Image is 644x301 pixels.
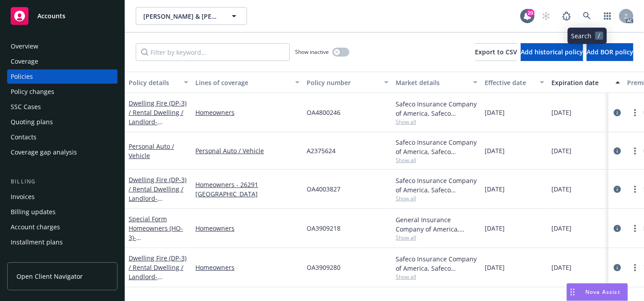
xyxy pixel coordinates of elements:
[7,69,117,84] a: Policies
[7,4,117,28] a: Accounts
[7,100,117,114] a: SSC Cases
[551,263,571,272] span: [DATE]
[136,7,247,25] button: [PERSON_NAME] & [PERSON_NAME]
[475,48,517,56] span: Export to CSV
[307,78,379,87] div: Policy number
[129,99,186,135] a: Dwelling Fire (DP-3) / Rental Dwelling / Landlord
[396,138,478,156] div: Safeco Insurance Company of America, Safeco Insurance (Liberty Mutual)
[551,108,571,117] span: [DATE]
[521,43,583,61] button: Add historical policy
[11,145,77,159] div: Coverage gap analysis
[125,72,192,93] button: Policy details
[129,142,174,160] a: Personal Auto / Vehicle
[630,262,640,273] a: more
[11,115,53,129] div: Quoting plans
[587,48,633,56] span: Add BOR policy
[551,184,571,194] span: [DATE]
[548,72,624,93] button: Expiration date
[558,7,575,25] a: Report a Bug
[396,273,478,281] span: Show all
[612,262,623,273] a: circleInformation
[11,205,56,219] div: Billing updates
[630,223,640,234] a: more
[7,54,117,69] a: Coverage
[396,176,478,195] div: Safeco Insurance Company of America, Safeco Insurance (Liberty Mutual)
[195,146,300,155] a: Personal Auto / Vehicle
[392,72,481,93] button: Market details
[396,215,478,234] div: General Insurance Company of America, Safeco Insurance
[129,78,178,87] div: Policy details
[307,184,340,194] span: OA4003827
[396,99,478,118] div: Safeco Insurance Company of America, Safeco Insurance (Liberty Mutual)
[567,283,628,301] button: Nova Assist
[136,43,290,61] input: Filter by keyword...
[612,107,623,118] a: circleInformation
[7,85,117,99] a: Policy changes
[195,263,300,272] a: Homeowners
[129,118,185,135] span: - [STREET_ADDRESS]
[11,220,60,234] div: Account charges
[11,190,35,204] div: Invoices
[129,273,185,290] span: - [STREET_ADDRESS]
[11,130,36,144] div: Contacts
[303,72,392,93] button: Policy number
[396,118,478,126] span: Show all
[16,272,83,281] span: Open Client Navigator
[396,78,468,87] div: Market details
[475,43,517,61] button: Export to CSV
[587,43,633,61] button: Add BOR policy
[612,223,623,234] a: circleInformation
[129,175,186,212] a: Dwelling Fire (DP-3) / Rental Dwelling / Landlord
[567,284,578,301] div: Drag to move
[307,146,336,155] span: A2375624
[7,177,117,186] div: Billing
[612,184,623,195] a: circleInformation
[195,108,300,117] a: Homeowners
[521,48,583,56] span: Add historical policy
[195,180,300,199] a: Homeowners - 26291 [GEOGRAPHIC_DATA]
[537,7,555,25] a: Start snowing
[485,224,505,233] span: [DATE]
[485,146,505,155] span: [DATE]
[551,146,571,155] span: [DATE]
[630,184,640,195] a: more
[129,254,186,290] a: Dwelling Fire (DP-3) / Rental Dwelling / Landlord
[630,107,640,118] a: more
[307,108,340,117] span: OA4800246
[11,85,54,99] div: Policy changes
[578,7,596,25] a: Search
[527,8,535,16] div: 20
[129,194,185,212] span: - [STREET_ADDRESS]
[11,69,33,84] div: Policies
[485,184,505,194] span: [DATE]
[396,234,478,241] span: Show all
[195,224,300,233] a: Homeowners
[7,205,117,219] a: Billing updates
[396,254,478,273] div: Safeco Insurance Company of America, Safeco Insurance (Liberty Mutual)
[481,72,548,93] button: Effective date
[7,220,117,234] a: Account charges
[585,288,620,296] span: Nova Assist
[11,235,63,249] div: Installment plans
[485,263,505,272] span: [DATE]
[396,156,478,164] span: Show all
[396,195,478,202] span: Show all
[129,215,185,251] a: Special Form Homeowners (HO-3)
[485,78,535,87] div: Effective date
[599,7,616,25] a: Switch app
[195,78,290,87] div: Lines of coverage
[11,54,38,69] div: Coverage
[551,224,571,233] span: [DATE]
[143,12,220,21] span: [PERSON_NAME] & [PERSON_NAME]
[37,12,65,20] span: Accounts
[630,146,640,156] a: more
[11,39,38,53] div: Overview
[551,78,610,87] div: Expiration date
[307,263,340,272] span: OA3909280
[7,145,117,159] a: Coverage gap analysis
[11,100,41,114] div: SSC Cases
[192,72,303,93] button: Lines of coverage
[7,130,117,144] a: Contacts
[7,235,117,249] a: Installment plans
[612,146,623,156] a: circleInformation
